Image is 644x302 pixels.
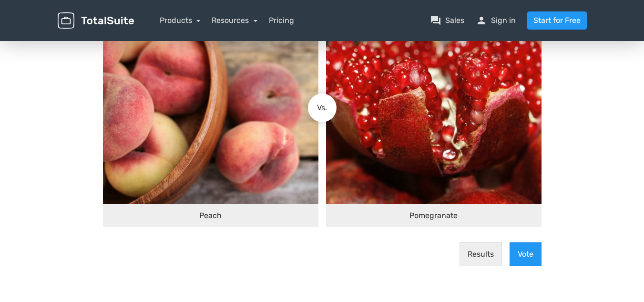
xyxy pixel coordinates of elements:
[199,260,222,271] span: Peach
[269,15,294,26] a: Pricing
[160,16,201,25] a: Products
[476,15,516,26] a: personSign in
[317,152,327,163] span: Vs.
[430,15,464,26] a: question_answerSales
[409,260,458,271] span: Pomegranate
[58,12,134,29] img: TotalSuite for WordPress
[103,19,542,31] p: What's your favorite fruit?
[212,16,257,25] a: Resources
[476,15,487,26] span: person
[430,15,441,26] span: question_answer
[326,38,542,254] img: pomegranate-196800_1920-500x500.jpg
[527,11,587,30] a: Start for Free
[103,38,318,254] img: peach-3314679_1920-500x500.jpg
